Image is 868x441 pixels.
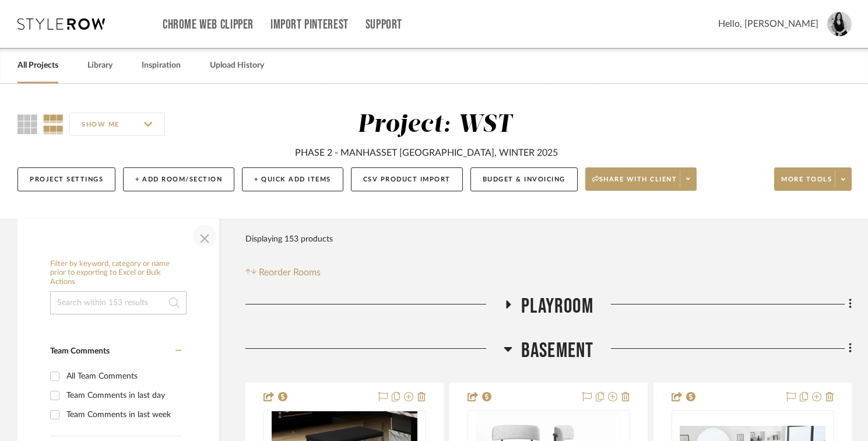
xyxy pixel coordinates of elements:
[66,405,178,424] div: Team Comments in last week
[270,20,349,30] a: Import Pinterest
[774,167,852,191] button: More tools
[66,386,178,405] div: Team Comments in last day
[521,338,594,363] span: Basement
[17,58,58,73] a: All Projects
[521,294,593,319] span: Playroom
[210,58,264,73] a: Upload History
[50,347,110,355] span: Team Comments
[781,175,832,192] span: More tools
[142,58,181,73] a: Inspiration
[366,20,402,30] a: Support
[592,175,677,192] span: Share with client
[295,146,558,160] div: PHASE 2 - MANHASSET [GEOGRAPHIC_DATA], WINTER 2025
[66,367,178,386] div: All Team Comments
[827,12,852,36] img: avatar
[259,265,321,279] span: Reorder Rooms
[50,291,187,314] input: Search within 153 results
[718,17,818,31] span: Hello, [PERSON_NAME]
[123,167,234,191] button: + Add Room/Section
[357,113,512,137] div: Project: WST
[193,225,216,248] button: Close
[17,167,115,191] button: Project Settings
[87,58,113,73] a: Library
[585,167,697,191] button: Share with client
[242,167,343,191] button: + Quick Add Items
[470,167,578,191] button: Budget & Invoicing
[245,228,333,251] div: Displaying 153 products
[50,260,187,287] h6: Filter by keyword, category or name prior to exporting to Excel or Bulk Actions
[351,167,463,191] button: CSV Product Import
[245,265,321,279] button: Reorder Rooms
[163,20,254,30] a: Chrome Web Clipper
